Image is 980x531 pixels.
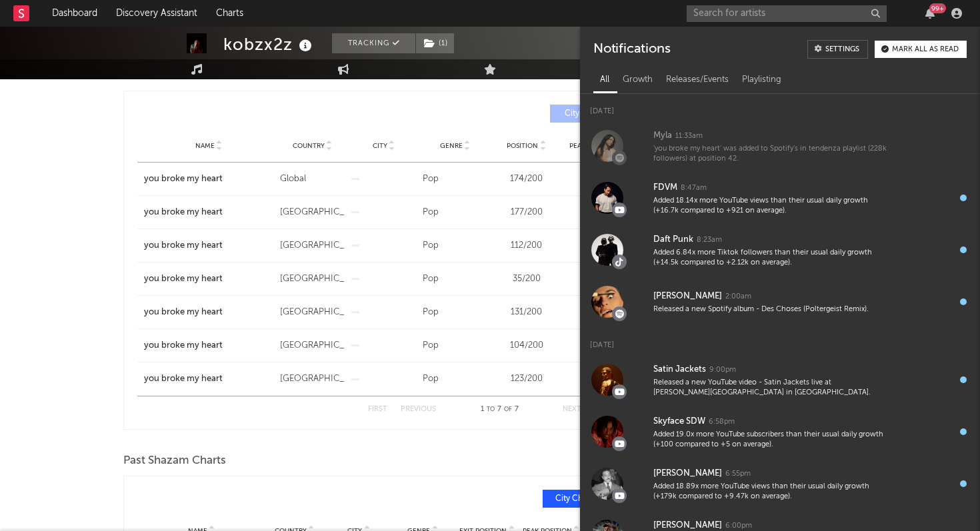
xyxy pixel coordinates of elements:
div: Satin Jackets [653,362,706,378]
button: 99+ [925,8,935,19]
a: Skyface SDW6:58pmAdded 19.0x more YouTube subscribers than their usual daily growth (+100 compare... [580,406,980,458]
a: you broke my heart [144,206,273,219]
span: City [373,142,387,150]
a: you broke my heart [144,272,273,286]
div: 177 [565,206,630,219]
div: 104 / 200 [494,339,559,352]
div: 174 / 200 [494,173,559,186]
button: Mark all as read [875,41,967,58]
input: Search for artists [687,5,887,22]
div: 8:23am [697,235,722,245]
div: [GEOGRAPHIC_DATA] [280,372,345,386]
div: 87 [565,339,630,352]
div: Pop [423,339,487,352]
div: Pop [423,306,487,319]
span: Genre [440,142,463,150]
div: [GEOGRAPHIC_DATA] [280,272,345,286]
a: Daft Punk8:23amAdded 6.84x more Tiktok followers than their usual daily growth (+14.5k compared t... [580,224,980,276]
div: 6:00pm [725,521,752,531]
div: kobzx2z [223,33,315,55]
div: 'you broke my heart' was added to Spotify's in tendenza playlist (228k followers) at position 42. [653,144,888,165]
div: Pop [423,206,487,219]
div: [DATE] [580,328,980,354]
button: Tracking [332,33,415,53]
div: [DATE] [580,94,980,120]
a: Satin Jackets9:00pmReleased a new YouTube video - Satin Jackets live at [PERSON_NAME][GEOGRAPHIC_... [580,354,980,406]
div: 177 / 200 [494,206,559,219]
a: you broke my heart [144,239,273,253]
a: FDVM8:47amAdded 18.14x more YouTube views than their usual daily growth (+16.7k compared to +921 ... [580,172,980,224]
div: Settings [825,46,859,53]
div: [PERSON_NAME] [653,288,722,304]
div: Pop [423,272,487,286]
div: 30 [565,272,630,286]
div: Pop [423,173,487,186]
div: 1 7 7 [463,402,536,418]
div: Added 18.89x more YouTube views than their usual daily growth (+179k compared to +9.47k on average). [653,482,888,502]
button: City Chart(4) [550,105,640,123]
div: Skyface SDW [653,414,705,430]
div: All [593,69,616,91]
span: City Chart ( 4 ) [559,110,620,118]
a: you broke my heart [144,173,273,186]
span: City Chart ( 21 ) [551,495,613,503]
span: Country [293,142,325,150]
div: Playlisting [735,69,788,91]
div: 35 / 200 [494,272,559,286]
button: Next [563,406,581,413]
div: 99 + [929,3,946,13]
span: Name [195,142,215,150]
a: Myla11:33am'you broke my heart' was added to Spotify's in tendenza playlist (228k followers) at p... [580,120,980,172]
div: 6:55pm [725,469,751,479]
a: [PERSON_NAME]2:00amReleased a new Spotify album - Des Choses (Poltergeist Remix). [580,276,980,328]
button: City Chart(21) [543,490,633,508]
div: Added 19.0x more YouTube subscribers than their usual daily growth (+100 compared to +5 on average). [653,430,888,450]
span: Past Shazam Charts [123,453,226,469]
div: Daft Punk [653,232,693,248]
span: to [487,406,495,412]
span: Position [507,142,538,150]
div: [PERSON_NAME] [653,466,722,482]
div: 8:47am [681,183,707,193]
div: 108 [565,239,630,253]
div: FDVM [653,180,677,196]
div: Added 18.14x more YouTube views than their usual daily growth (+16.7k compared to +921 on average). [653,196,888,217]
div: [GEOGRAPHIC_DATA] [280,306,345,319]
div: 6:58pm [709,417,735,427]
div: Added 6.84x more Tiktok followers than their usual daily growth (+14.5k compared to +2.12k on ave... [653,248,888,268]
div: 106 [565,372,630,386]
a: you broke my heart [144,306,273,319]
div: 9:00pm [709,365,736,375]
a: you broke my heart [144,339,273,352]
div: Notifications [593,40,670,59]
div: [GEOGRAPHIC_DATA] [280,206,345,219]
div: [GEOGRAPHIC_DATA] [280,239,345,253]
div: 11:33am [675,131,703,141]
a: [PERSON_NAME]6:55pmAdded 18.89x more YouTube views than their usual daily growth (+179k compared ... [580,458,980,510]
div: Myla [653,128,672,144]
span: Peak Position [569,142,619,150]
div: Global [280,173,345,186]
div: 131 / 200 [494,306,559,319]
div: Pop [423,372,487,386]
div: 2:00am [725,292,751,302]
button: Previous [401,406,436,413]
div: 114 [565,306,630,319]
a: Settings [807,40,868,59]
div: 123 / 200 [494,372,559,386]
div: Mark all as read [892,46,959,53]
div: 112 / 200 [494,239,559,253]
div: Releases/Events [659,69,735,91]
span: of [504,406,512,412]
div: Pop [423,239,487,253]
button: First [368,406,387,413]
div: Released a new Spotify album - Des Choses (Poltergeist Remix). [653,304,888,314]
button: (1) [416,33,454,53]
a: you broke my heart [144,372,273,386]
